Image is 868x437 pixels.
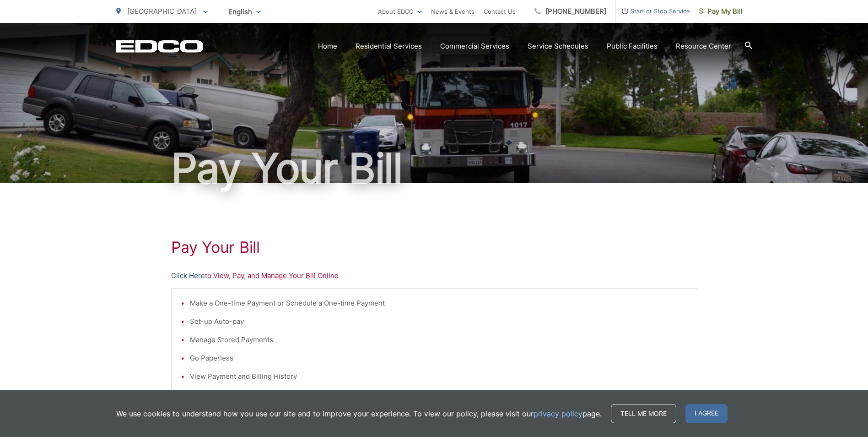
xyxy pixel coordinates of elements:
[356,41,422,52] a: Residential Services
[676,41,731,52] a: Resource Center
[190,371,688,382] li: View Payment and Billing History
[190,334,688,345] li: Manage Stored Payments
[685,404,728,423] span: I agree
[607,41,658,52] a: Public Facilities
[190,316,688,327] li: Set-up Auto-pay
[484,6,516,17] a: Contact Us
[528,41,588,52] a: Service Schedules
[378,6,422,17] a: About EDCO
[171,238,697,257] h1: Pay Your Bill
[611,404,676,423] a: Tell me more
[318,41,337,52] a: Home
[116,40,203,53] a: EDCD logo. Return to the homepage.
[171,270,205,281] a: Click Here
[221,4,268,20] span: English
[699,6,743,17] span: Pay My Bill
[171,270,697,281] p: to View, Pay, and Manage Your Bill Online
[116,146,752,191] h1: Pay Your Bill
[190,298,688,309] li: Make a One-time Payment or Schedule a One-time Payment
[116,408,602,419] p: We use cookies to understand how you use our site and to improve your experience. To view our pol...
[190,353,688,364] li: Go Paperless
[431,6,474,17] a: News & Events
[440,41,509,52] a: Commercial Services
[534,408,582,419] a: privacy policy
[127,7,197,16] span: [GEOGRAPHIC_DATA]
